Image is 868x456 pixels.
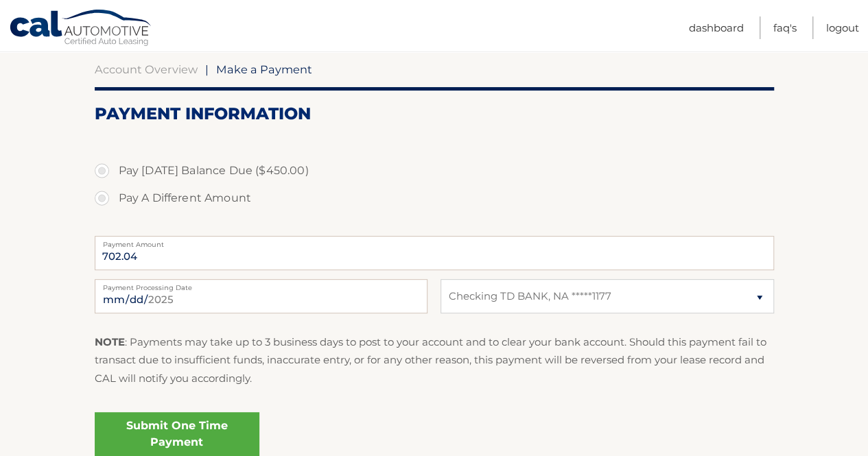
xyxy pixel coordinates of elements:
a: Dashboard [689,16,744,39]
h2: Payment Information [95,104,774,124]
span: Make a Payment [216,62,312,76]
input: Payment Date [95,279,427,313]
a: Logout [826,16,859,39]
p: : Payments may take up to 3 business days to post to your account and to clear your bank account.... [95,333,774,387]
input: Payment Amount [95,236,774,270]
label: Payment Amount [95,236,774,247]
a: Cal Automotive [9,9,153,49]
label: Payment Processing Date [95,279,427,290]
label: Pay [DATE] Balance Due ($450.00) [95,157,774,184]
label: Pay A Different Amount [95,184,774,212]
span: | [205,62,209,76]
a: FAQ's [773,16,797,39]
strong: NOTE [95,335,125,348]
a: Submit One Time Payment [95,412,259,456]
a: Account Overview [95,62,198,76]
